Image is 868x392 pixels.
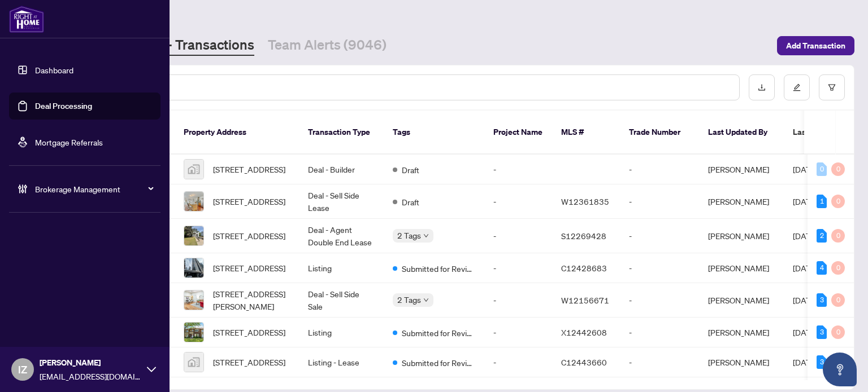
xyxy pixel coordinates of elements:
button: filter [819,74,845,100]
span: Submitted for Review [402,327,475,339]
td: Listing [299,318,384,347]
td: - [484,184,552,219]
img: thumbnail-img [184,323,203,342]
div: 3 [817,355,827,369]
span: Last Modified Date [793,126,862,138]
span: [STREET_ADDRESS] [213,230,285,242]
span: Draft [402,164,419,176]
td: [PERSON_NAME] [699,283,784,318]
th: Project Name [484,111,552,155]
span: W12361835 [561,196,609,206]
span: Brokerage Management [35,183,153,195]
td: - [620,347,699,377]
span: IZ [18,362,27,377]
button: Open asap [823,353,857,386]
span: W12156671 [561,295,609,305]
td: Listing [299,253,384,283]
span: [DATE] [793,263,818,273]
span: C12443660 [561,357,607,367]
span: [STREET_ADDRESS] [213,326,285,338]
span: [DATE] [793,327,818,337]
td: Deal - Sell Side Lease [299,184,384,219]
td: [PERSON_NAME] [699,253,784,283]
th: Transaction Type [299,111,384,155]
td: Deal - Agent Double End Lease [299,219,384,253]
div: 0 [831,293,845,307]
span: edit [793,83,801,91]
th: Trade Number [620,111,699,155]
td: - [484,347,552,377]
div: 0 [831,229,845,243]
td: - [620,253,699,283]
span: [STREET_ADDRESS] [213,195,285,208]
div: 3 [817,325,827,339]
img: thumbnail-img [184,160,203,179]
span: X12442608 [561,327,607,337]
td: - [620,318,699,347]
td: - [484,219,552,253]
span: Add Transaction [786,37,845,55]
td: Deal - Sell Side Sale [299,283,384,318]
div: 0 [831,162,845,176]
img: thumbnail-img [184,290,203,310]
span: [DATE] [793,196,818,206]
td: [PERSON_NAME] [699,318,784,347]
td: Listing - Lease [299,347,384,377]
a: Mortgage Referrals [35,137,103,147]
span: 2 Tags [397,229,421,242]
div: 0 [817,162,827,176]
div: 0 [831,195,845,208]
th: MLS # [552,111,620,155]
td: - [484,253,552,283]
td: - [620,155,699,184]
td: - [620,283,699,318]
td: [PERSON_NAME] [699,347,784,377]
span: download [758,83,766,91]
a: Team Alerts (9046) [268,36,387,56]
img: thumbnail-img [184,258,203,278]
td: [PERSON_NAME] [699,219,784,253]
span: [STREET_ADDRESS] [213,262,285,274]
div: 1 [817,195,827,208]
span: [DATE] [793,231,818,241]
span: [DATE] [793,357,818,367]
div: 2 [817,229,827,243]
span: [PERSON_NAME] [40,356,141,369]
a: Deal Processing [35,101,92,111]
span: Submitted for Review [402,262,475,275]
td: - [484,155,552,184]
td: - [484,283,552,318]
span: C12428683 [561,263,607,273]
img: thumbnail-img [184,192,203,211]
td: [PERSON_NAME] [699,184,784,219]
span: down [423,297,429,303]
span: S12269428 [561,231,606,241]
span: [EMAIL_ADDRESS][DOMAIN_NAME] [40,370,141,382]
span: down [423,233,429,239]
span: [STREET_ADDRESS][PERSON_NAME] [213,288,290,312]
th: Tags [384,111,484,155]
th: Last Updated By [699,111,784,155]
span: 2 Tags [397,293,421,306]
span: filter [828,83,836,91]
span: Draft [402,196,419,208]
button: Add Transaction [777,36,854,55]
span: Submitted for Review [402,356,475,369]
img: logo [9,6,44,33]
td: Deal - Builder [299,155,384,184]
td: [PERSON_NAME] [699,155,784,184]
span: [DATE] [793,295,818,305]
td: - [620,219,699,253]
span: [STREET_ADDRESS] [213,163,285,175]
span: [DATE] [793,164,818,174]
img: thumbnail-img [184,226,203,245]
button: download [749,74,775,100]
a: Dashboard [35,65,73,75]
td: - [620,184,699,219]
th: Property Address [175,111,299,155]
div: 0 [831,261,845,275]
td: - [484,318,552,347]
div: 0 [831,325,845,339]
span: [STREET_ADDRESS] [213,356,285,368]
button: edit [784,74,810,100]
